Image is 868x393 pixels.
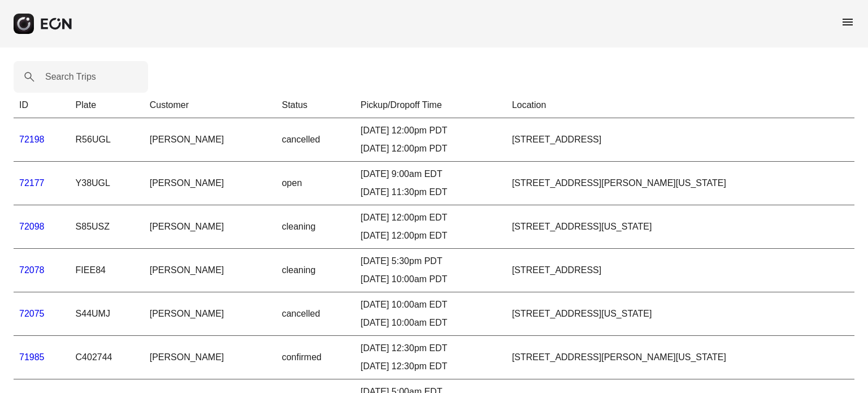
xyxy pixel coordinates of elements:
label: Search Trips [45,70,96,84]
td: [STREET_ADDRESS][PERSON_NAME][US_STATE] [506,162,854,205]
div: [DATE] 12:00pm PDT [361,142,501,156]
div: [DATE] 12:00pm EDT [361,229,501,243]
div: [DATE] 12:30pm EDT [361,342,501,355]
td: [PERSON_NAME] [144,205,276,249]
a: 72075 [19,309,45,318]
a: 72078 [19,265,45,275]
td: [PERSON_NAME] [144,292,276,336]
td: [STREET_ADDRESS][US_STATE] [506,292,854,336]
th: Location [506,93,854,118]
td: [PERSON_NAME] [144,249,276,292]
th: Pickup/Dropoff Time [355,93,506,118]
div: [DATE] 10:00am EDT [361,316,501,330]
td: cleaning [276,205,355,249]
a: 72198 [19,135,45,144]
td: [STREET_ADDRESS] [506,249,854,292]
td: confirmed [276,336,355,379]
div: [DATE] 12:00pm EDT [361,211,501,224]
div: [DATE] 10:00am EDT [361,298,501,312]
a: 72177 [19,178,45,188]
div: [DATE] 5:30pm PDT [361,254,501,268]
td: FIEE84 [70,249,144,292]
td: C402744 [70,336,144,379]
td: [STREET_ADDRESS] [506,118,854,162]
td: [STREET_ADDRESS][US_STATE] [506,205,854,249]
div: [DATE] 12:30pm EDT [361,360,501,373]
th: Status [276,93,355,118]
td: [PERSON_NAME] [144,118,276,162]
td: [PERSON_NAME] [144,162,276,205]
div: [DATE] 10:00am PDT [361,273,501,286]
div: [DATE] 12:00pm PDT [361,124,501,137]
td: cancelled [276,292,355,336]
td: S44UMJ [70,292,144,336]
td: cleaning [276,249,355,292]
td: R56UGL [70,118,144,162]
div: [DATE] 11:30pm EDT [361,185,501,199]
a: 71985 [19,352,45,362]
div: [DATE] 9:00am EDT [361,167,501,181]
th: Customer [144,93,276,118]
td: S85USZ [70,205,144,249]
td: open [276,162,355,205]
td: Y38UGL [70,162,144,205]
td: [STREET_ADDRESS][PERSON_NAME][US_STATE] [506,336,854,379]
td: [PERSON_NAME] [144,336,276,379]
td: cancelled [276,118,355,162]
span: menu [841,15,854,29]
a: 72098 [19,222,45,231]
th: ID [14,93,70,118]
th: Plate [70,93,144,118]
